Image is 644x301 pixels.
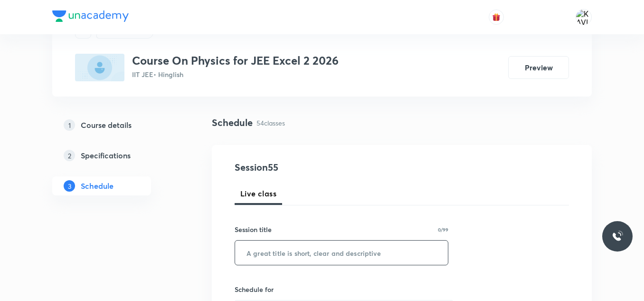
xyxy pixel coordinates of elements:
img: KAVITA YADAV [576,9,592,25]
img: FD764A25-55B6-4DEF-A800-CEE5EA5390CD_plus.png [75,54,124,81]
p: 54 classes [256,118,285,128]
h6: Session title [235,224,272,234]
img: ttu [612,231,623,242]
input: A great title is short, clear and descriptive [235,241,448,265]
p: 2 [64,150,75,161]
p: 0/99 [438,227,448,232]
button: avatar [489,10,504,25]
img: avatar [492,13,501,21]
p: 1 [64,119,75,131]
a: Company Logo [52,10,129,24]
h3: Course On Physics for JEE Excel 2 2026 [132,54,339,68]
button: Preview [508,56,569,79]
h4: Schedule [212,116,253,130]
h5: Schedule [81,180,114,192]
a: 2Specifications [52,146,181,165]
p: 3 [64,180,75,192]
h6: Schedule for [235,284,448,294]
img: Company Logo [52,10,129,22]
h5: Course details [81,119,132,131]
p: IIT JEE • Hinglish [132,69,339,79]
span: Live class [240,188,276,199]
a: 1Course details [52,116,181,135]
h4: Session 55 [235,160,408,175]
h5: Specifications [81,150,131,161]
